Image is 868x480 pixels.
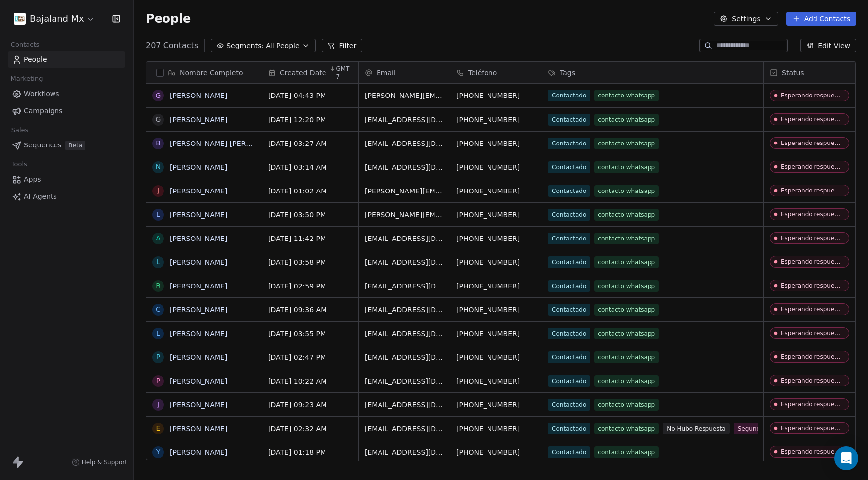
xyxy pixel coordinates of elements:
a: [PERSON_NAME] [170,187,227,195]
span: [DATE] 01:02 AM [268,186,352,196]
a: [PERSON_NAME] [170,258,227,266]
span: [EMAIL_ADDRESS][DOMAIN_NAME] [365,162,444,172]
span: contacto whatsapp [594,256,659,268]
span: contacto whatsapp [594,161,659,173]
span: No Hubo Respuesta [663,423,729,434]
div: Status [764,62,855,83]
span: [EMAIL_ADDRESS][DOMAIN_NAME] [365,281,444,291]
a: Apps [8,171,125,188]
span: Tools [7,157,31,172]
span: [PERSON_NAME][EMAIL_ADDRESS][DOMAIN_NAME] [365,210,444,220]
span: [EMAIL_ADDRESS][DOMAIN_NAME] [365,234,444,243]
img: ppic-bajaland-logo.jpg [14,13,26,25]
button: Add Contacts [786,12,856,26]
span: [EMAIL_ADDRESS][DOMAIN_NAME] [365,424,444,433]
span: Teléfono [468,68,497,78]
span: Contactado [548,375,590,387]
div: L [156,209,160,220]
span: [PHONE_NUMBER] [456,281,536,291]
div: G [156,91,161,101]
div: J [157,399,159,410]
span: [DATE] 10:22 AM [268,376,352,386]
span: contacto whatsapp [594,304,659,316]
span: [DATE] 09:36 AM [268,305,352,315]
span: Contactado [548,138,590,149]
div: P [156,352,160,362]
div: N [156,162,161,172]
span: [DATE] 04:43 PM [268,91,352,100]
div: Esperando respuesta [781,211,843,218]
span: Segments: [226,41,264,51]
span: [PERSON_NAME][EMAIL_ADDRESS][PERSON_NAME][DOMAIN_NAME] [365,91,444,100]
span: [DATE] 02:32 AM [268,424,352,433]
span: contacto whatsapp [594,423,659,434]
div: Open Intercom Messenger [834,446,858,470]
button: Edit View [800,39,856,52]
span: All People [266,41,299,51]
span: [PHONE_NUMBER] [456,257,536,267]
span: Contactado [548,209,590,221]
span: [DATE] 03:58 PM [268,257,352,267]
span: contacto whatsapp [594,114,659,126]
a: [PERSON_NAME] [170,235,227,242]
a: [PERSON_NAME] [170,306,227,314]
span: [DATE] 03:27 AM [268,139,352,148]
span: [DATE] 03:55 PM [268,329,352,338]
div: Y [156,447,161,457]
a: [PERSON_NAME] [170,425,227,432]
span: contacto whatsapp [594,351,659,363]
span: AI Agents [24,192,57,202]
span: [EMAIL_ADDRESS][DOMAIN_NAME] [365,139,444,148]
span: Beta [65,141,85,150]
div: G [156,114,161,125]
span: [DATE] 02:47 PM [268,352,352,362]
div: P [156,376,160,386]
span: [PHONE_NUMBER] [456,91,536,100]
span: Status [782,68,804,78]
div: L [156,257,160,267]
a: [PERSON_NAME] [170,163,227,171]
span: Contactado [548,233,590,244]
span: contacto whatsapp [594,138,659,149]
span: [EMAIL_ADDRESS][DOMAIN_NAME] [365,329,444,338]
span: [PHONE_NUMBER] [456,305,536,315]
span: [DATE] 12:20 PM [268,115,352,125]
span: [PHONE_NUMBER] [456,139,536,148]
a: Campaigns [8,103,125,119]
span: Workflows [24,89,59,99]
span: [EMAIL_ADDRESS][DOMAIN_NAME] [365,447,444,457]
div: A [156,233,161,243]
span: [PERSON_NAME][EMAIL_ADDRESS][DOMAIN_NAME] [365,186,444,196]
span: [PHONE_NUMBER] [456,376,536,386]
span: [PHONE_NUMBER] [456,115,536,125]
div: Esperando respuesta [781,187,843,194]
a: [PERSON_NAME] [170,353,227,361]
a: [PERSON_NAME] [170,116,227,124]
span: Contactado [548,256,590,268]
span: Bajaland Mx [30,12,84,25]
span: [PHONE_NUMBER] [456,447,536,457]
div: Esperando respuesta [781,116,843,123]
span: Sequences [24,140,61,150]
div: C [156,304,161,315]
button: Filter [322,39,363,52]
button: Settings [714,12,778,26]
span: Contactado [548,304,590,316]
div: Esperando respuesta [781,258,843,265]
div: B [156,138,161,148]
span: contacto whatsapp [594,90,659,101]
div: Esperando respuesta [781,140,843,146]
span: Help & Support [82,458,127,466]
span: contacto whatsapp [594,209,659,221]
div: Esperando respuesta [781,377,843,384]
a: People [8,51,125,68]
span: Segundo contacto [734,423,796,434]
a: [PERSON_NAME] [PERSON_NAME] [170,140,287,147]
div: grid [146,84,262,461]
a: Help & Support [72,458,127,466]
div: Tags [542,62,763,83]
span: contacto whatsapp [594,280,659,292]
span: [EMAIL_ADDRESS][DOMAIN_NAME] [365,115,444,125]
span: contacto whatsapp [594,399,659,411]
div: Esperando respuesta [781,163,843,170]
